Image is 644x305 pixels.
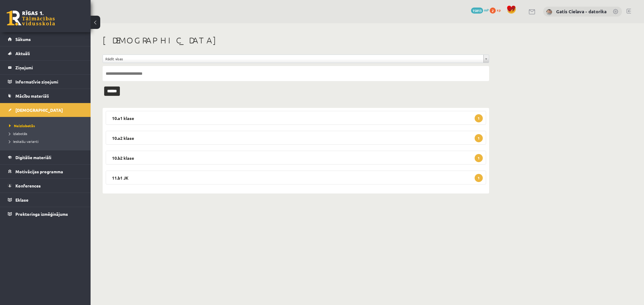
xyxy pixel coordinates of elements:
[471,8,489,12] a: 15813 mP
[15,211,68,217] span: Proktoringa izmēģinājums
[490,8,504,12] a: 2 xp
[15,107,63,113] span: [DEMOGRAPHIC_DATA]
[8,165,83,178] a: Motivācijas programma
[9,131,85,136] a: Izlabotās
[106,131,486,145] legend: 10.a2 klase
[9,139,39,144] span: Ieskaišu varianti
[556,8,607,14] a: Gatis Cielava - datorika
[105,55,481,63] span: Rādīt visas
[8,193,83,207] a: Eklase
[8,179,83,193] a: Konferences
[103,35,489,46] h1: [DEMOGRAPHIC_DATA]
[484,8,489,12] span: mP
[8,75,83,89] a: Informatīvie ziņojumi
[8,46,83,60] a: Aktuāli
[8,150,83,164] a: Digitālie materiāli
[7,11,55,26] a: Rīgas 1. Tālmācības vidusskola
[106,171,486,184] legend: 11.b1 JK
[8,103,83,117] a: [DEMOGRAPHIC_DATA]
[8,32,83,46] a: Sākums
[15,169,63,174] span: Motivācijas programma
[475,134,483,142] span: 1
[475,174,483,182] span: 1
[103,55,489,63] a: Rādīt visas
[9,131,27,136] span: Izlabotās
[9,123,85,128] a: Neizlabotās
[15,197,28,203] span: Eklase
[15,93,49,99] span: Mācību materiāli
[497,8,501,12] span: xp
[15,51,30,56] span: Aktuāli
[106,111,486,125] legend: 10.a1 klase
[15,155,51,160] span: Digitālie materiāli
[15,36,31,42] span: Sākums
[15,183,41,188] span: Konferences
[15,61,83,74] legend: Ziņojumi
[490,8,496,14] span: 2
[471,8,483,14] span: 15813
[8,61,83,74] a: Ziņojumi
[475,154,483,162] span: 1
[9,123,35,128] span: Neizlabotās
[15,75,83,89] legend: Informatīvie ziņojumi
[475,114,483,122] span: 1
[106,151,486,165] legend: 10.b2 klase
[546,9,552,15] img: Gatis Cielava - datorika
[8,207,83,221] a: Proktoringa izmēģinājums
[9,139,85,144] a: Ieskaišu varianti
[8,89,83,103] a: Mācību materiāli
